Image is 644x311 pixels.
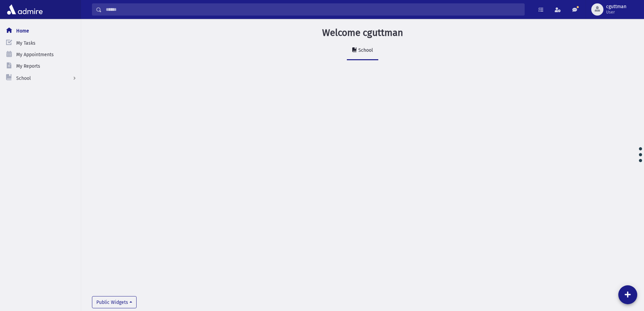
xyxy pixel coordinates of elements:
h3: Welcome cguttman [322,27,403,39]
span: My Reports [16,63,40,69]
span: My Tasks [16,40,35,46]
input: Search [102,3,524,16]
img: AdmirePro [5,3,44,16]
span: cguttman [606,4,626,9]
span: Home [16,28,29,34]
span: My Appointments [16,52,54,58]
span: School [16,75,31,81]
span: User [606,9,626,15]
button: Public Widgets [92,296,137,308]
a: School [347,41,378,60]
div: School [357,47,373,53]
